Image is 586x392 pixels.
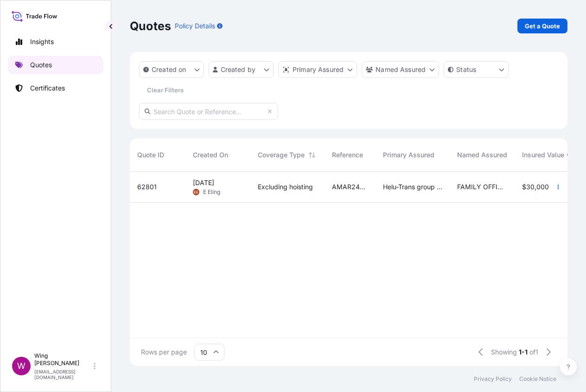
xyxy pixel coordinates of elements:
[306,149,318,161] button: Sort
[526,184,535,190] span: 30
[536,184,549,190] span: 000
[332,182,368,192] span: AMAR244924FHFH
[175,21,215,31] p: Policy Details
[137,182,157,192] span: 62801
[209,61,274,78] button: createdBy Filter options
[221,65,256,74] p: Created by
[517,19,567,33] a: Get a Quote
[383,150,434,160] span: Primary Assured
[193,150,228,160] span: Created On
[332,150,363,160] span: Reference
[535,184,536,190] span: ,
[383,182,442,192] span: Helu-Trans group of companies and their subsidiaries
[456,65,476,74] p: Status
[141,347,187,357] span: Rows per page
[30,84,65,93] p: Certificates
[193,178,214,187] span: [DATE]
[529,347,538,357] span: of 1
[8,56,103,74] a: Quotes
[519,375,556,383] a: Cookie Notice
[474,375,512,383] a: Privacy Policy
[362,61,439,78] button: cargoOwner Filter options
[278,61,357,78] button: distributor Filter options
[293,65,344,74] p: Primary Assured
[194,187,198,197] span: EE
[139,83,191,97] button: Clear Filters
[525,21,560,31] p: Get a Quote
[376,65,426,74] p: Named Assured
[258,150,305,160] span: Coverage Type
[137,150,164,160] span: Quote ID
[34,352,92,367] p: Wing [PERSON_NAME]
[152,65,186,74] p: Created on
[130,19,171,33] p: Quotes
[30,60,52,70] p: Quotes
[147,85,184,95] p: Clear Filters
[457,182,507,192] span: FAMILY OFFICE FOR ART (FOFA) (AMAR244924FHFH)
[8,32,103,51] a: Insights
[30,37,54,46] p: Insights
[139,103,278,120] input: Search Quote or Reference...
[444,61,509,78] button: certificateStatus Filter options
[34,369,92,380] p: [EMAIL_ADDRESS][DOMAIN_NAME]
[457,150,507,160] span: Named Assured
[203,188,220,196] span: E Eling
[522,184,526,190] span: $
[519,347,528,357] span: 1-1
[522,150,564,160] span: Insured Value
[8,79,103,97] a: Certificates
[258,182,313,192] span: Excluding hoisting
[139,61,204,78] button: createdOn Filter options
[491,347,517,357] span: Showing
[17,361,25,371] span: W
